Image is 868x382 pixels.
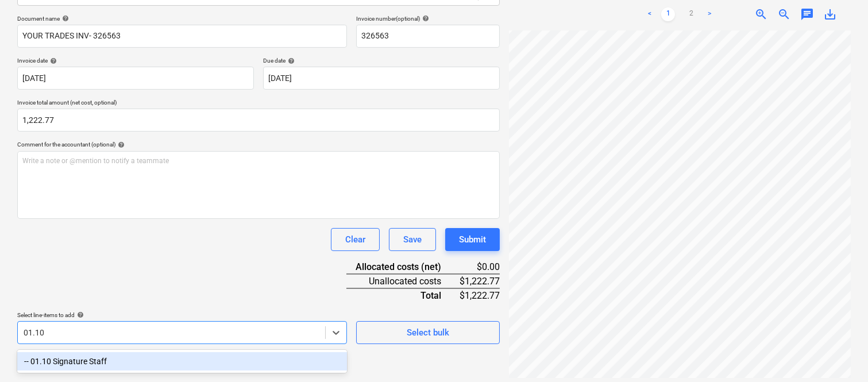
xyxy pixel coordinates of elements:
[800,7,814,21] span: chat
[823,7,837,21] span: save_alt
[263,57,500,64] div: Due date
[331,228,380,251] button: Clear
[286,57,295,64] span: help
[407,325,449,340] div: Select bulk
[403,232,422,247] div: Save
[17,109,500,132] input: Invoice total amount (net cost, optional)
[17,141,500,148] div: Comment for the accountant (optional)
[75,311,84,318] span: help
[17,15,347,22] div: Document name
[17,25,347,48] input: Document name
[48,57,57,64] span: help
[754,7,768,21] span: zoom_in
[445,228,500,251] button: Submit
[703,7,716,21] a: Next page
[460,260,500,274] div: $0.00
[460,288,500,302] div: $1,222.77
[459,232,486,247] div: Submit
[777,7,791,21] span: zoom_out
[17,67,254,90] input: Invoice date not specified
[389,228,436,251] button: Save
[263,67,500,90] input: Due date not specified
[345,232,365,247] div: Clear
[811,327,868,382] iframe: Chat Widget
[643,7,657,21] a: Previous page
[17,99,500,109] p: Invoice total amount (net cost, optional)
[60,15,69,22] span: help
[420,15,429,22] span: help
[356,25,500,48] input: Invoice number
[17,57,254,64] div: Invoice date
[115,141,125,148] span: help
[346,260,460,274] div: Allocated costs (net)
[661,7,675,21] a: Page 1 is your current page
[17,311,347,319] div: Select line-items to add
[17,352,347,371] div: -- 01.10 Signature Staff
[356,321,500,344] button: Select bulk
[356,15,500,22] div: Invoice number (optional)
[460,274,500,288] div: $1,222.77
[346,288,460,302] div: Total
[684,7,698,21] a: Page 2
[346,274,460,288] div: Unallocated costs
